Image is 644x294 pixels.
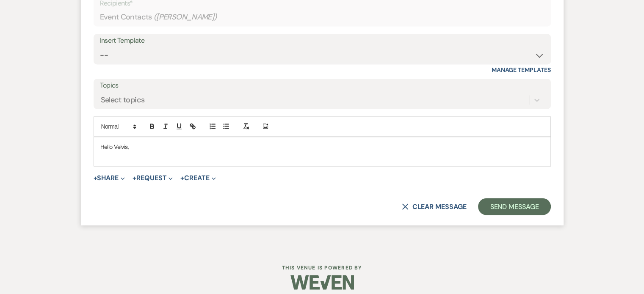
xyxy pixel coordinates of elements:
[133,175,136,181] span: +
[100,35,544,47] div: Insert Template
[478,198,550,215] button: Send Message
[94,175,125,181] button: Share
[180,175,216,181] button: Create
[100,80,544,92] label: Topics
[180,175,184,181] span: +
[492,66,551,74] a: Manage Templates
[133,175,173,181] button: Request
[101,94,145,105] div: Select topics
[100,9,544,25] div: Event Contacts
[94,175,97,181] span: +
[402,203,466,210] button: Clear message
[154,11,217,23] span: ( [PERSON_NAME] )
[100,142,544,151] p: Hello Velvis,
